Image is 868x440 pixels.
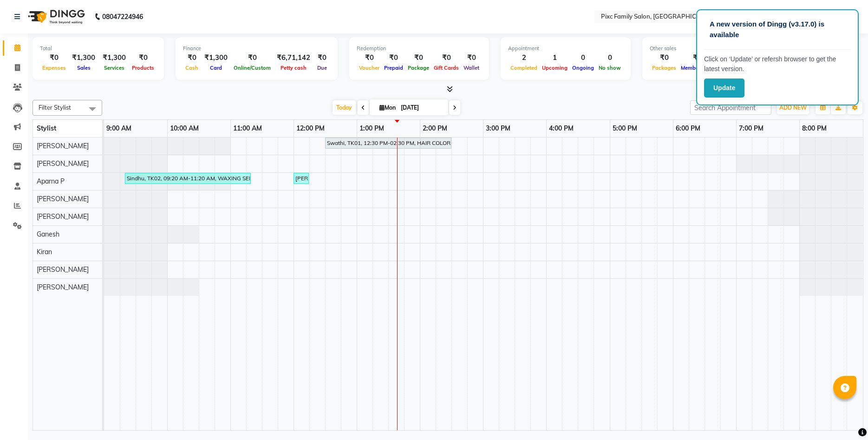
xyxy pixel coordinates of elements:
div: ₹0 [650,53,679,63]
div: 0 [570,53,596,63]
span: Aparna P [37,177,65,185]
a: 11:00 AM [231,122,264,135]
div: Total [40,45,157,53]
span: Prepaid [382,65,405,71]
div: Redemption [357,45,482,53]
div: 1 [540,53,570,63]
span: Products [130,65,157,71]
div: 2 [508,53,540,63]
span: Upcoming [540,65,570,71]
iframe: chat widget [829,403,859,431]
span: Ganesh [37,230,59,238]
a: 12:00 PM [294,122,327,135]
span: Wallet [461,65,482,71]
div: ₹0 [382,53,405,63]
div: 0 [596,53,623,63]
span: [PERSON_NAME] [37,212,89,221]
div: Other sales [650,45,800,53]
span: Stylist [37,124,56,132]
span: Online/Custom [231,65,273,71]
div: Sindhu, TK02, 09:20 AM-11:20 AM, WAXING SERVICES - GOLD WAX FULL ARMS (₹483),WAXING SERVICES - GO... [126,174,250,183]
img: logo [24,4,87,30]
input: Search Appointment [690,100,771,115]
span: Ongoing [570,65,596,71]
span: Today [333,100,356,115]
span: [PERSON_NAME] [37,142,89,150]
div: ₹1,300 [68,53,99,63]
span: [PERSON_NAME] [37,195,89,203]
div: ₹0 [405,53,431,63]
span: Completed [508,65,540,71]
div: ₹0 [431,53,461,63]
button: Update [704,79,744,98]
span: Services [102,65,127,71]
span: Kiran [37,248,52,256]
span: [PERSON_NAME] [37,159,89,168]
span: Expenses [40,65,68,71]
div: Swathi, TK01, 12:30 PM-02:30 PM, HAIR COLOR - GLOBAL HIGHLIGHTS (S) [326,139,450,147]
span: Mon [377,104,398,111]
b: 08047224946 [102,4,143,30]
a: 6:00 PM [673,122,703,135]
a: 7:00 PM [737,122,766,135]
span: Package [405,65,431,71]
div: ₹0 [679,53,716,63]
span: Packages [650,65,679,71]
a: 8:00 PM [800,122,829,135]
div: Appointment [508,45,623,53]
p: Click on ‘Update’ or refersh browser to get the latest version. [704,54,851,74]
div: ₹1,300 [99,53,130,63]
a: 1:00 PM [357,122,386,135]
span: No show [596,65,623,71]
div: ₹0 [183,53,201,63]
a: 10:00 AM [168,122,201,135]
span: Due [315,65,329,71]
div: ₹6,71,142 [273,53,314,63]
span: Memberships [679,65,716,71]
div: ₹0 [130,53,157,63]
div: [PERSON_NAME], TK03, 12:00 PM-12:15 PM, THREADING - EYEBROWS (₹58) [294,174,308,183]
input: 2025-09-01 [398,101,444,115]
a: 2:00 PM [420,122,450,135]
span: [PERSON_NAME] [37,283,89,291]
div: ₹0 [231,53,273,63]
div: ₹0 [40,53,68,63]
a: 3:00 PM [483,122,513,135]
div: ₹0 [314,53,330,63]
span: [PERSON_NAME] [37,265,89,274]
div: ₹0 [357,53,382,63]
span: Sales [75,65,93,71]
div: ₹1,300 [201,53,231,63]
span: ADD NEW [779,104,807,111]
div: Finance [183,45,330,53]
span: Petty cash [278,65,309,71]
p: A new version of Dingg (v3.17.0) is available [710,19,845,40]
span: Card [208,65,224,71]
a: 4:00 PM [547,122,576,135]
span: Gift Cards [431,65,461,71]
button: ADD NEW [777,101,809,114]
div: ₹0 [461,53,482,63]
span: Filter Stylist [39,104,71,111]
span: Voucher [357,65,382,71]
a: 5:00 PM [610,122,640,135]
span: Cash [183,65,201,71]
a: 9:00 AM [104,122,134,135]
